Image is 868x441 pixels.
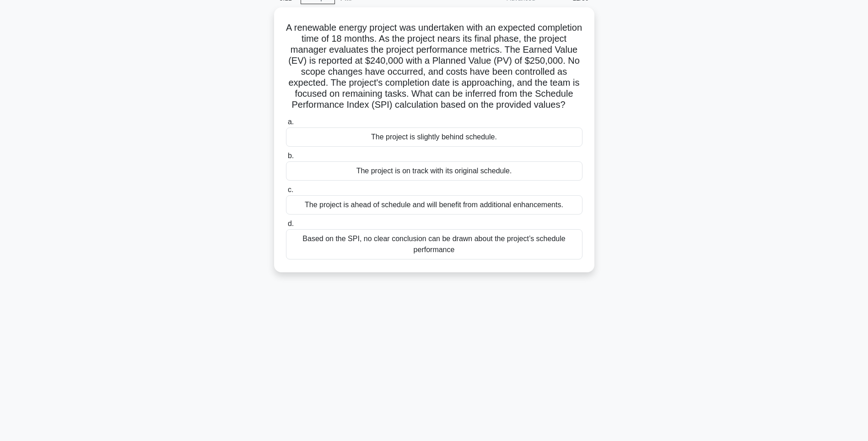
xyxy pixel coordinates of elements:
span: a. [288,118,294,126]
span: b. [288,152,294,160]
span: d. [288,220,294,227]
div: The project is ahead of schedule and will benefit from additional enhancements. [286,195,582,215]
div: The project is slightly behind schedule. [286,127,582,147]
h5: A renewable energy project was undertaken with an expected completion time of 18 months. As the p... [285,22,583,111]
span: c. [288,186,293,193]
div: The project is on track with its original schedule. [286,161,582,181]
div: Based on the SPI, no clear conclusion can be drawn about the project’s schedule performance [286,229,582,259]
